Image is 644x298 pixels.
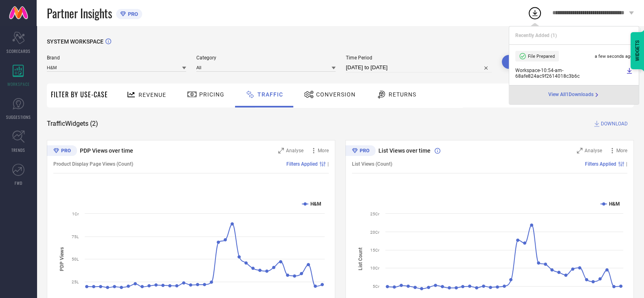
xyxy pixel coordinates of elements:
text: 15Cr [370,248,380,252]
span: Filters Applied [286,161,318,167]
span: Time Period [346,55,492,61]
span: Analyse [286,148,303,153]
a: Download [626,68,633,79]
tspan: List Count [358,248,363,270]
span: DOWNLOAD [601,120,628,128]
span: Product Display Page Views (Count) [53,161,133,167]
span: Revenue [138,92,166,98]
span: Analyse [585,148,602,153]
span: Conversion [316,91,356,98]
text: 5Cr [373,284,380,289]
span: SUGGESTIONS [6,114,31,120]
tspan: PDP Views [59,247,65,271]
span: TRENDS [11,147,25,153]
svg: Zoom [577,148,582,153]
a: View All1Downloads [548,92,600,98]
span: | [327,161,329,167]
text: 1Cr [72,212,79,216]
div: Premium [345,145,376,158]
span: More [318,148,329,153]
text: 25L [72,280,79,284]
span: Category [196,55,336,61]
span: View All 1 Downloads [548,92,593,98]
div: Premium [47,145,77,158]
span: Filters Applied [585,161,616,167]
span: Brand [47,55,186,61]
span: FWD [15,180,22,186]
svg: Zoom [278,148,284,153]
span: List Views over time [378,147,431,154]
text: 75L [72,234,79,239]
span: Workspace - 10:54-am - 68afe824ac9f2614018c3b6c [515,68,624,79]
text: H&M [310,201,321,207]
span: | [626,161,627,167]
text: 20Cr [370,230,380,234]
span: SYSTEM WORKSPACE [47,38,103,45]
text: 25Cr [370,212,380,216]
text: 10Cr [370,266,380,270]
span: a few seconds ago [595,54,633,59]
span: Recently Added ( 1 ) [515,33,557,38]
span: Traffic [257,91,283,98]
span: List Views (Count) [352,161,392,167]
input: Select time period [346,63,492,72]
span: PDP Views over time [80,147,133,154]
span: WORKSPACE [7,81,30,87]
span: Partner Insights [47,5,112,22]
div: Open download page [548,92,600,98]
text: 50L [72,257,79,261]
span: File Prepared [528,54,555,59]
div: Open download list [528,6,542,20]
span: PRO [126,11,138,17]
span: Traffic Widgets ( 2 ) [47,120,98,128]
span: Returns [389,91,416,98]
span: SCORECARDS [7,48,31,54]
span: More [616,148,627,153]
text: H&M [609,201,620,207]
span: Pricing [199,91,224,98]
span: Filter By Use-Case [51,90,108,99]
button: Search [502,55,546,69]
